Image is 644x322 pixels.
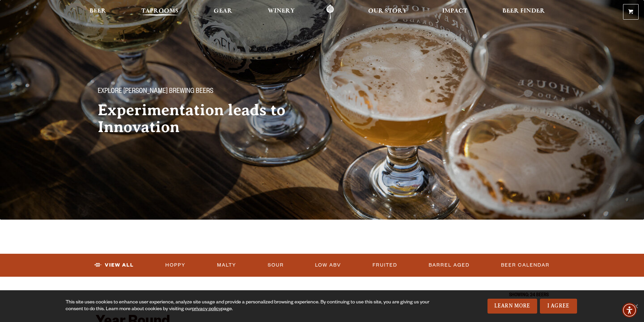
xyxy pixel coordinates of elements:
[85,4,111,20] a: Beer
[137,4,183,20] a: Taprooms
[214,257,239,273] a: Malty
[90,8,106,14] span: Beer
[498,257,552,273] a: Beer Calendar
[622,303,637,318] div: Accessibility Menu
[426,257,472,273] a: Barrel Aged
[438,4,472,20] a: Impact
[141,8,178,14] span: Taprooms
[268,8,295,14] span: Winery
[263,4,299,20] a: Winery
[368,8,407,14] span: Our Story
[502,8,545,14] span: Beer Finder
[265,257,287,273] a: Sour
[66,299,432,313] div: This site uses cookies to enhance user experience, analyze site usage and provide a personalized ...
[498,4,549,20] a: Beer Finder
[192,307,221,312] a: privacy policy
[98,102,309,135] h2: Experimentation leads to Innovation
[92,257,137,273] a: View All
[163,257,188,273] a: Hoppy
[214,8,232,14] span: Gear
[312,257,344,273] a: Low ABV
[209,4,237,20] a: Gear
[442,8,467,14] span: Impact
[317,4,343,20] a: Odell Home
[98,88,213,96] span: Explore [PERSON_NAME] Brewing Beers
[364,4,411,20] a: Our Story
[370,257,400,273] a: Fruited
[540,299,577,314] a: I Agree
[487,299,537,314] a: Learn More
